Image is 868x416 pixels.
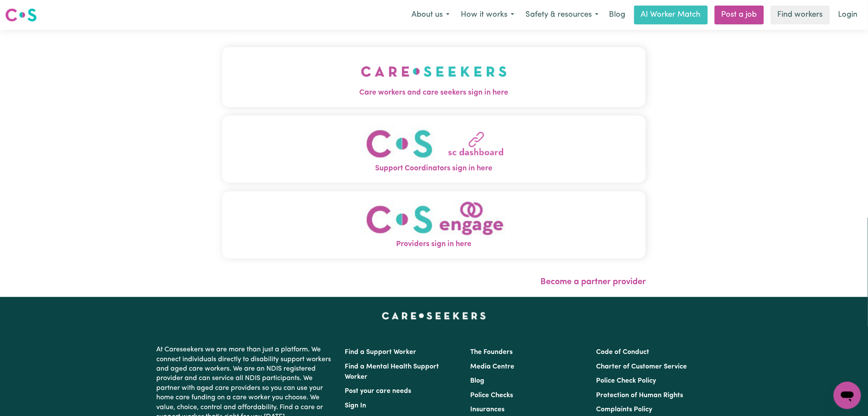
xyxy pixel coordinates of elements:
a: Sign In [345,402,367,409]
a: Become a partner provider [540,278,646,286]
a: Complaints Policy [596,406,652,413]
button: How it works [455,6,520,24]
a: Media Centre [471,363,515,370]
a: Police Check Policy [596,377,656,384]
iframe: Button to launch messaging window [834,382,861,409]
a: Blog [604,6,631,24]
button: Care workers and care seekers sign in here [222,47,646,107]
span: Providers sign in here [222,239,646,250]
img: Careseekers logo [5,7,37,23]
a: Insurances [471,406,505,413]
button: Safety & resources [520,6,604,24]
a: Code of Conduct [596,349,649,356]
a: Find a Mental Health Support Worker [345,363,439,380]
a: Find a Support Worker [345,349,417,356]
a: Protection of Human Rights [596,392,683,399]
a: The Founders [471,349,513,356]
a: Careseekers home page [382,312,486,319]
span: Care workers and care seekers sign in here [222,87,646,98]
a: Post your care needs [345,388,412,395]
a: AI Worker Match [634,6,708,24]
a: Find workers [771,6,830,24]
a: Police Checks [471,392,513,399]
a: Blog [471,377,485,384]
a: Careseekers logo [5,5,37,25]
a: Charter of Customer Service [596,363,687,370]
button: About us [406,6,455,24]
a: Post a job [715,6,764,24]
span: Support Coordinators sign in here [222,163,646,174]
button: Providers sign in here [222,191,646,259]
button: Support Coordinators sign in here [222,116,646,183]
a: Login [833,6,863,24]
